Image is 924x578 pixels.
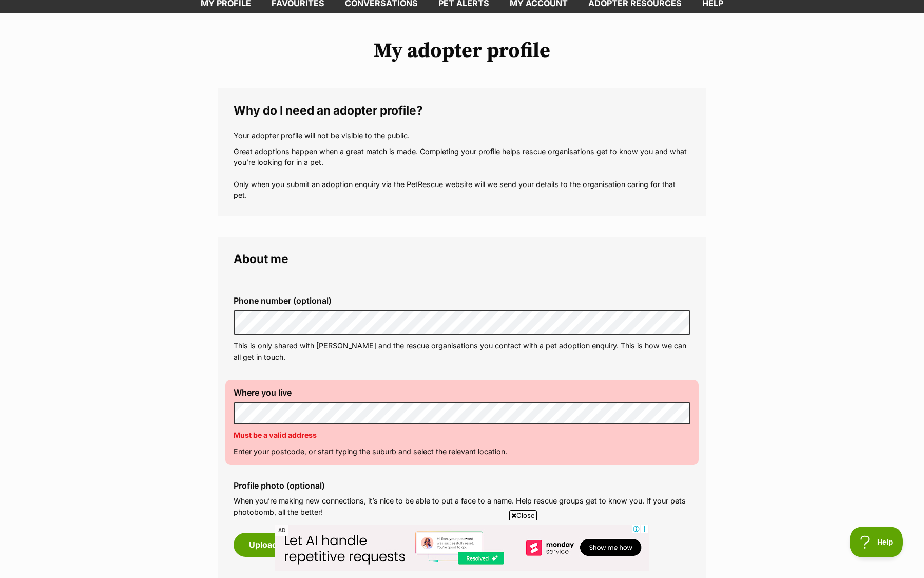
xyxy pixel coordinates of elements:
label: Where you live [234,388,690,397]
span: AD [275,525,288,536]
p: This is only shared with [PERSON_NAME] and the rescue organisations you contact with a pet adopti... [234,340,690,362]
legend: About me [234,252,690,266]
label: Profile photo (optional) [234,481,690,490]
button: Upload image [234,533,319,556]
span: Close [509,510,537,520]
p: Enter your postcode, or start typing the suburb and select the relevant location. [234,446,690,457]
p: When you’re making new connections, it’s nice to be able to put a face to a name. Help rescue gro... [234,495,690,517]
iframe: Help Scout Beacon - Open [850,527,903,557]
h1: My adopter profile [218,39,706,63]
fieldset: Why do I need an adopter profile? [218,88,706,216]
p: Great adoptions happen when a great match is made. Completing your profile helps rescue organisat... [234,146,690,201]
label: Phone number (optional) [234,296,690,305]
legend: Why do I need an adopter profile? [234,104,690,117]
p: Your adopter profile will not be visible to the public. [234,130,690,141]
p: Must be a valid address [234,430,690,440]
